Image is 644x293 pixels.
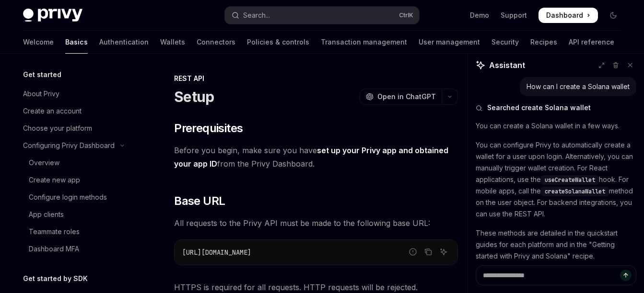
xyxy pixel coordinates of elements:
[437,246,450,258] button: Ask AI
[569,31,614,54] a: API reference
[422,246,434,258] button: Copy the contents from the code block
[476,227,636,262] p: These methods are detailed in the quickstart guides for each platform and in the "Getting started...
[545,176,595,184] span: useCreateWallet
[545,188,605,195] span: createSolanaWallet
[23,140,115,151] div: Configuring Privy Dashboard
[377,92,436,101] span: Open in ChatGPT
[174,144,458,170] span: Before you begin, make sure you have from the Privy Dashboard.
[501,11,527,20] a: Support
[15,120,138,137] a: Choose your platform
[29,209,64,220] div: App clients
[489,59,525,71] span: Assistant
[23,31,54,54] a: Welcome
[527,82,630,91] div: How can I create a Solana wallet
[476,139,636,220] p: You can configure Privy to automatically create a wallet for a user upon login. Alternatively, yo...
[174,88,214,105] h1: Setup
[23,105,82,117] div: Create an account
[407,246,419,258] button: Report incorrect code
[197,31,235,54] a: Connectors
[476,103,636,113] button: Searched create Solana wallet
[360,89,442,105] button: Open in ChatGPT
[539,8,598,23] a: Dashboard
[15,206,138,223] a: App clients
[23,123,92,134] div: Choose your platform
[99,31,149,54] a: Authentication
[492,31,519,54] a: Security
[15,137,138,154] button: Toggle Configuring Privy Dashboard section
[476,120,636,132] p: You can create a Solana wallet in a few ways.
[23,69,61,80] h5: Get started
[174,193,225,209] span: Base URL
[174,74,458,83] div: REST API
[174,121,243,136] span: Prerequisites
[182,248,251,257] span: [URL][DOMAIN_NAME]
[530,31,557,54] a: Recipes
[15,240,138,258] a: Dashboard MFA
[23,273,88,284] h5: Get started by SDK
[15,171,138,189] a: Create new app
[470,11,489,20] a: Demo
[546,11,583,20] span: Dashboard
[15,154,138,171] a: Overview
[476,265,636,285] textarea: Ask a question...
[29,174,80,186] div: Create new app
[29,226,80,237] div: Teammate roles
[174,216,458,230] span: All requests to the Privy API must be made to the following base URL:
[29,192,107,203] div: Configure login methods
[419,31,480,54] a: User management
[606,8,621,23] button: Toggle dark mode
[15,102,138,120] a: Create an account
[399,11,413,19] span: Ctrl K
[321,31,407,54] a: Transaction management
[29,243,79,255] div: Dashboard MFA
[15,85,138,102] a: About Privy
[243,10,270,21] div: Search...
[247,31,309,54] a: Policies & controls
[23,88,59,100] div: About Privy
[225,7,419,24] button: Open search
[15,223,138,240] a: Teammate roles
[620,270,632,281] button: Send message
[160,31,185,54] a: Wallets
[487,103,591,113] span: Searched create Solana wallet
[65,31,88,54] a: Basics
[23,9,82,22] img: dark logo
[29,157,59,169] div: Overview
[15,189,138,206] a: Configure login methods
